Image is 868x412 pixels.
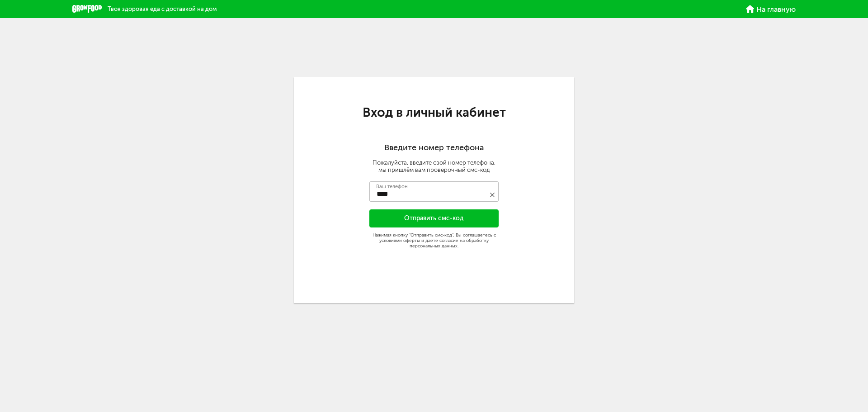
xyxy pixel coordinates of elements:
button: Отправить смс-код [369,209,499,227]
span: Твоя здоровая еда с доставкой на дом [108,5,217,12]
a: Твоя здоровая еда с доставкой на дом [72,5,217,13]
h1: Вход в личный кабинет [294,107,574,118]
h2: Введите номер телефона [294,143,574,153]
div: Нажимая кнопку "Отправить смс-код", Вы соглашаетесь с условиями оферты и даете согласие на обрабо... [369,232,499,249]
span: На главную [756,6,796,13]
a: На главную [746,5,796,13]
div: Пожалуйста, введите свой номер телефона, мы пришлём вам проверочный смс-код [294,159,574,174]
label: Ваш телефон [376,184,408,189]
